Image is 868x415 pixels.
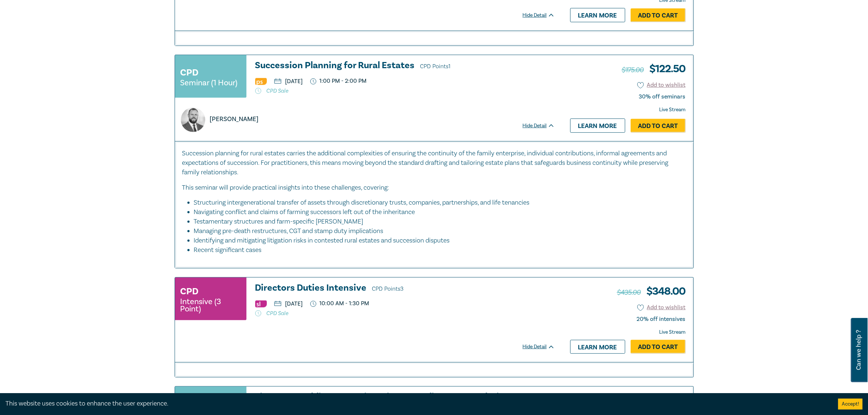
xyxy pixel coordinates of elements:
[855,322,862,378] span: Can we help ?
[255,78,267,85] img: Professional Skills
[420,63,451,70] span: CPD Points 1
[637,81,686,89] button: Add to wishlist
[617,283,685,300] h3: $ 348.00
[523,343,563,350] div: Hide Detail
[180,298,241,313] small: Intensive (3 Point)
[5,399,827,408] div: This website uses cookies to enhance the user experience.
[255,310,555,317] p: CPD Sale
[182,149,686,177] p: Succession planning for rural estates carries the additional complexities of ensuring the continu...
[622,65,644,75] span: $175.00
[631,8,686,22] a: Add to Cart
[838,399,863,410] button: Accept cookies
[637,316,686,323] div: 20% off intensives
[255,283,555,294] h3: Directors Duties Intensive
[659,329,686,336] strong: Live Stream
[194,198,679,207] li: Structuring intergenerational transfer of assets through discretionary trusts, companies, partner...
[523,12,563,19] div: Hide Detail
[274,301,303,307] p: [DATE]
[194,226,679,236] li: Managing pre-death restructures, CGT and stamp duty implications
[570,340,625,354] a: Learn more
[637,303,686,312] button: Add to wishlist
[255,392,555,403] a: Liquor & Gambling Law – Licensing, Compliance & Regulations CPD Points1
[631,340,686,354] a: Add to Cart
[622,392,685,409] h3: $ 122.50
[570,119,625,132] a: Learn more
[255,61,555,71] a: Succession Planning for Rural Estates CPD Points1
[181,108,205,132] img: https://s3.ap-southeast-2.amazonaws.com/lc-presenter-images/Jack%20Conway.jpg
[622,61,685,77] h3: $ 122.50
[180,79,238,86] small: Seminar (1 Hour)
[194,245,686,255] li: Recent significant cases
[194,207,679,217] li: Navigating conflict and claims of farming successors left out of the inheritance
[570,8,625,22] a: Learn more
[523,122,563,129] div: Hide Detail
[372,285,404,292] span: CPD Points 3
[182,183,686,193] p: This seminar will provide practical insights into these challenges, covering:
[255,300,267,307] img: Substantive Law
[210,115,259,124] p: [PERSON_NAME]
[194,217,679,226] li: Testamentary structures and farm-specific [PERSON_NAME]
[180,66,199,79] h3: CPD
[255,61,555,71] h3: Succession Planning for Rural Estates
[659,106,686,113] strong: Live Stream
[310,78,367,85] p: 1:00 PM - 2:00 PM
[180,285,199,298] h3: CPD
[310,300,369,307] p: 10:00 AM - 1:30 PM
[255,283,555,294] a: Directors Duties Intensive CPD Points3
[274,78,303,84] p: [DATE]
[255,392,555,403] h3: Liquor & Gambling Law – Licensing, Compliance & Regulations
[639,93,686,100] div: 30% off seminars
[631,119,686,133] a: Add to Cart
[617,288,641,297] span: $435.00
[194,236,679,245] li: Identifying and mitigating litigation risks in contested rural estates and succession disputes
[255,87,555,94] p: CPD Sale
